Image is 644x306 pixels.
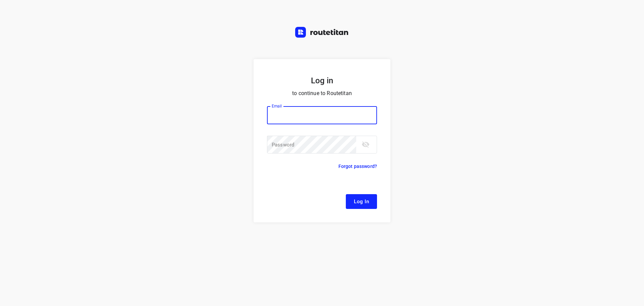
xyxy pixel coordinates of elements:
button: toggle password visibility [359,138,372,151]
h5: Log in [267,75,377,86]
p: Forgot password? [338,162,377,170]
p: to continue to Routetitan [267,89,377,98]
button: Log In [346,194,377,209]
img: Routetitan [295,27,349,38]
span: Log In [354,197,369,206]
